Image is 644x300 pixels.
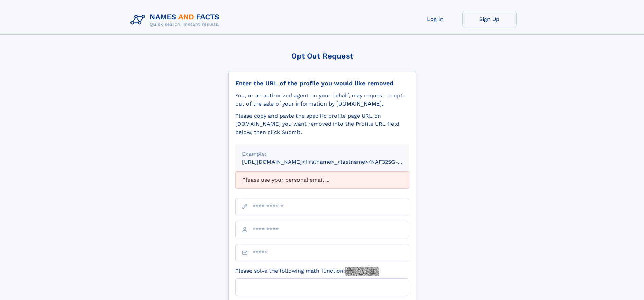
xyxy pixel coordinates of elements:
div: Enter the URL of the profile you would like removed [235,79,409,87]
div: Opt Out Request [228,52,416,60]
a: Log In [408,11,462,27]
div: Please copy and paste the specific profile page URL on [DOMAIN_NAME] you want removed into the Pr... [235,112,409,136]
div: Example: [242,150,402,158]
img: Logo Names and Facts [128,11,225,29]
small: [URL][DOMAIN_NAME]<firstname>_<lastname>/NAF325G-xxxxxxxx [242,159,422,165]
div: Please use your personal email ... [235,171,409,188]
div: You, or an authorized agent on your behalf, may request to opt-out of the sale of your informatio... [235,92,409,108]
label: Please solve the following math function: [235,267,379,276]
a: Sign Up [462,11,517,27]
